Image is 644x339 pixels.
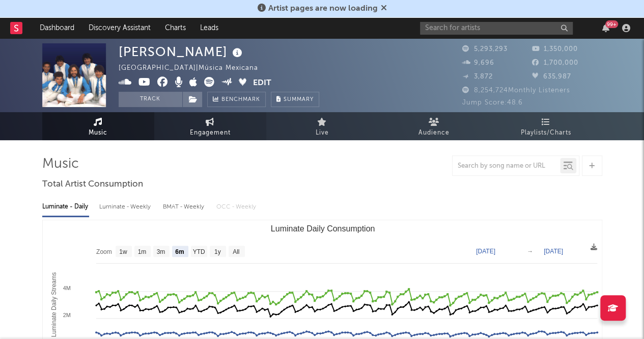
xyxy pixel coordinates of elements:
[378,112,490,140] a: Audience
[158,18,193,38] a: Charts
[532,73,571,80] span: 635,987
[137,248,146,255] text: 1m
[268,5,378,13] span: Artist pages are now loading
[33,18,81,38] a: Dashboard
[532,60,578,66] span: 1,700,000
[284,97,314,102] span: Summary
[63,312,70,318] text: 2M
[154,112,266,140] a: Engagement
[190,127,231,139] span: Engagement
[163,198,206,216] div: BMAT - Weekly
[381,5,387,13] span: Dismiss
[175,248,184,255] text: 6m
[532,46,578,53] span: 1,350,000
[221,94,260,106] span: Benchmark
[233,248,239,255] text: All
[462,99,523,106] span: Jump Score: 48.6
[119,248,127,255] text: 1w
[193,18,226,38] a: Leads
[521,127,571,139] span: Playlists/Charts
[42,198,89,216] div: Luminate - Daily
[462,46,508,53] span: 5,293,293
[99,198,153,216] div: Luminate - Weekly
[42,112,154,140] a: Music
[476,248,495,255] text: [DATE]
[462,60,494,66] span: 9,696
[462,73,493,80] span: 3,872
[192,248,205,255] text: YTD
[89,127,107,139] span: Music
[602,24,609,32] button: 99+
[119,62,270,74] div: [GEOGRAPHIC_DATA] | Música Mexicana
[605,20,618,28] div: 99 +
[50,272,57,337] text: Luminate Daily Streams
[96,248,112,255] text: Zoom
[119,92,182,107] button: Track
[544,248,563,255] text: [DATE]
[81,18,158,38] a: Discovery Assistant
[420,22,573,35] input: Search for artists
[63,285,70,291] text: 4M
[527,248,533,255] text: →
[119,43,245,60] div: [PERSON_NAME]
[418,127,450,139] span: Audience
[316,127,329,139] span: Live
[42,178,143,191] span: Total Artist Consumption
[207,92,266,107] a: Benchmark
[271,92,319,107] button: Summary
[266,112,378,140] a: Live
[490,112,602,140] a: Playlists/Charts
[453,162,560,170] input: Search by song name or URL
[462,87,570,94] span: 8,254,724 Monthly Listeners
[214,248,220,255] text: 1y
[253,77,271,90] button: Edit
[156,248,165,255] text: 3m
[270,224,375,233] text: Luminate Daily Consumption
